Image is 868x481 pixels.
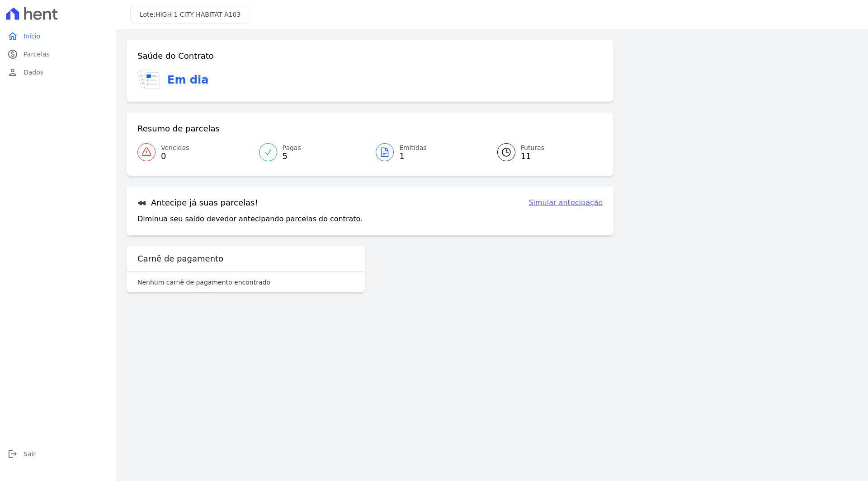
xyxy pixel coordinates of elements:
[521,153,544,160] span: 11
[521,143,544,153] span: Futuras
[486,140,603,165] a: Futuras 11
[7,448,18,459] i: logout
[399,153,427,160] span: 1
[137,278,270,287] p: Nenhum carnê de pagamento encontrado
[140,10,241,19] h3: Lote:
[156,11,241,18] span: HIGH 1 CITY HABITAT A103
[7,67,18,78] i: person
[370,140,486,165] a: Emitidas 1
[161,143,189,153] span: Vencidas
[283,143,301,153] span: Pagas
[137,253,223,264] h3: Carnê de pagamento
[528,197,603,208] a: Simular antecipação
[4,45,112,63] a: paidParcelas
[137,214,363,224] p: Diminua seu saldo devedor antecipando parcelas do contrato.
[24,68,43,77] span: Dados
[137,51,214,61] h3: Saúde do Contrato
[399,143,427,153] span: Emitidas
[7,49,18,60] i: paid
[4,27,112,45] a: homeInício
[24,50,50,59] span: Parcelas
[24,449,36,458] span: Sair
[24,32,40,41] span: Início
[254,140,370,165] a: Pagas 5
[161,153,189,160] span: 0
[167,72,208,88] h3: Em dia
[7,31,18,42] i: home
[283,153,301,160] span: 5
[4,445,112,463] a: logoutSair
[4,63,112,81] a: personDados
[137,140,254,165] a: Vencidas 0
[137,123,220,134] h3: Resumo de parcelas
[137,197,258,208] h3: Antecipe já suas parcelas!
